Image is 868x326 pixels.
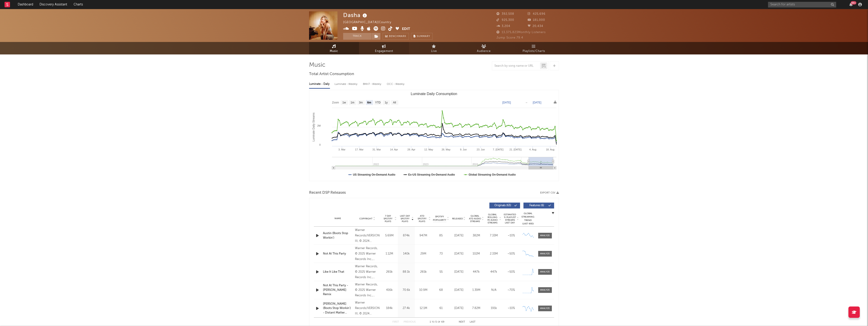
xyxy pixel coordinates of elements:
[533,101,541,104] text: [DATE]
[355,300,380,316] div: Warner Records/VERSION III, © 2024 [PERSON_NAME], under exclusive license to Warner Records Inc.
[309,190,346,196] span: Recent DSP Releases
[407,148,415,151] text: 28. Apr
[323,231,353,240] div: Austin (Boots Stop Workin')
[323,252,353,256] a: Not At This Party
[528,12,546,15] span: 425,696
[504,270,519,274] div: ~ 50 %
[459,321,465,323] button: Next
[353,173,395,176] text: US Streaming On-Demand Audio
[496,36,523,39] span: Jump Score: 79.4
[382,252,397,256] div: 1.12M
[489,203,520,208] button: Originals(63)
[417,35,430,38] span: Summary
[521,212,535,226] div: Global Streaming Trend (Last 60D)
[540,191,559,194] button: Export CSV
[389,34,406,39] span: Benchmark
[523,203,554,208] button: Features(6)
[470,321,476,323] button: Last
[451,252,466,256] div: [DATE]
[504,213,516,224] span: Estimated % Playlist Streams Last Day
[504,252,519,256] div: ~ 50 %
[528,19,545,22] span: 181,000
[523,49,545,54] span: Playlists/Charts
[469,252,484,256] div: 102M
[486,270,501,274] div: 447k
[359,42,409,54] a: Engagement
[416,233,431,238] div: 947M
[323,283,353,297] a: Not At This Party - [PERSON_NAME] Remix
[309,71,354,77] span: Total Artist Consumption
[469,306,484,311] div: 7.82M
[452,217,463,220] span: Released
[460,148,467,151] text: 9. Jun
[323,302,353,315] a: [PERSON_NAME] (Boots Stop Workin') - Distant Matter Remix
[442,148,451,151] text: 26. May
[529,148,536,151] text: 4. Aug
[309,90,559,181] svg: Luminate Daily Consumption
[382,288,397,292] div: 416k
[416,252,431,256] div: 29M
[359,217,372,220] span: Copyright
[363,80,382,88] div: BMAT - Weekly
[477,49,491,54] span: Audience
[433,233,449,238] div: 85
[509,42,559,54] a: Playlists/Charts
[404,321,416,323] button: Previous
[504,233,519,238] div: ~ 10 %
[477,148,485,151] text: 23. Jun
[355,282,380,298] div: Warner Records, © 2025 Warner Records Inc., under exclusive license from [PERSON_NAME]
[431,49,437,54] span: Live
[355,228,380,244] div: Warner Records/VERSION III, © 2024 [PERSON_NAME], under exclusive license to Warner Records Inc.
[849,3,853,6] button: 99+
[387,80,405,88] div: OCC - Weekly
[459,42,509,54] a: Audience
[372,148,381,151] text: 31. Mar
[335,80,358,88] div: Luminate - Weekly
[425,319,450,325] div: 1 5 69
[385,101,388,104] text: 1y
[338,148,346,151] text: 3. Mar
[433,215,446,222] span: Spotify Popularity
[323,270,353,274] a: Like It Like That
[411,33,433,40] button: Summary
[342,101,346,104] text: 1w
[496,25,510,28] span: 3,204
[416,306,431,311] div: 12.1M
[390,148,398,151] text: 14. Apr
[382,233,397,238] div: 5.69M
[504,306,519,311] div: ~ 10 %
[367,101,371,104] text: 6m
[382,215,394,223] span: 7 Day Spotify Plays
[399,215,411,223] span: Last Day Spotify Plays
[332,101,339,104] text: Zoom
[851,1,856,5] div: 99 +
[411,92,457,96] text: Luminate Daily Consumption
[399,306,414,311] div: 27.4k
[486,306,501,311] div: 191k
[408,173,455,176] text: Ex-US Streaming On-Demand Audio
[486,213,499,224] span: Global Rolling 7D Audio Streams
[504,288,519,292] div: ~ 70 %
[496,12,514,15] span: 392,508
[351,101,355,104] text: 1m
[343,20,397,25] div: [GEOGRAPHIC_DATA] | Country
[486,252,501,256] div: 2.33M
[319,143,321,146] text: 0
[433,270,449,274] div: 55
[509,148,521,151] text: 21. [DATE]
[496,31,546,34] span: 13,375,823 Monthly Listeners
[312,113,315,141] text: Luminate Daily Streams
[392,321,399,323] button: First
[402,26,410,32] button: Edit
[424,148,433,151] text: 12. May
[433,306,449,311] div: 61
[451,233,466,238] div: [DATE]
[528,25,543,28] span: 20,434
[451,270,466,274] div: [DATE]
[469,270,484,274] div: 447k
[768,2,836,7] input: Search for artists
[492,204,513,207] span: Originals ( 63 )
[309,80,330,88] div: Luminate - Daily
